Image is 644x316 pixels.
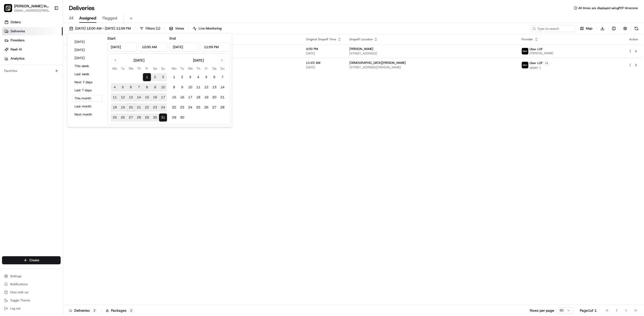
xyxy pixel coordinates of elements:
[349,47,373,51] span: [PERSON_NAME]
[119,103,127,111] button: 19
[194,103,202,111] button: 25
[79,15,96,21] span: Assigned
[137,25,163,32] button: Filters(1)
[2,27,63,35] a: Deliveries
[218,73,226,81] button: 7
[10,274,21,278] span: Settings
[578,6,638,10] span: All times are displayed using PDT timezone
[143,113,151,122] button: 29
[107,36,115,41] label: Start
[151,83,159,91] button: 9
[210,103,218,111] button: 27
[48,73,81,78] span: API Documentation
[186,93,194,101] button: 17
[69,308,97,313] div: Deliveries
[175,26,184,31] span: Views
[170,66,178,71] th: Monday
[50,85,61,89] span: Pylon
[186,103,194,111] button: 24
[107,42,137,51] input: Date
[349,37,373,41] span: Dropoff Location
[10,298,30,302] span: Toggle Theme
[14,9,50,13] button: [EMAIL_ADDRESS][PERSON_NAME][DOMAIN_NAME]
[143,66,151,71] th: Friday
[72,79,102,86] button: Next 7 days
[72,103,102,110] button: Last month
[5,48,14,57] img: 1736555255976-a54dd68f-1ca7-489b-9aae-adbdc363a1c4
[72,63,102,70] button: This week
[194,66,202,71] th: Thursday
[143,73,151,81] button: 1
[193,58,204,63] div: [DATE]
[13,33,83,38] input: Clear
[143,83,151,91] button: 8
[210,93,218,101] button: 20
[127,113,135,122] button: 27
[159,73,167,81] button: 3
[218,93,226,101] button: 21
[10,282,28,286] span: Notifications
[75,26,131,31] span: [DATE] 12:00 AM - [DATE] 11:59 PM
[11,29,25,34] span: Deliveries
[92,308,97,313] div: 2
[11,47,22,52] span: Nash AI
[151,73,159,81] button: 2
[306,61,341,65] span: 11:45 AM
[159,113,167,122] button: 31
[111,93,119,101] button: 11
[139,42,168,51] input: Time
[2,289,61,296] button: Chat with us!
[306,65,341,69] span: [DATE]
[159,83,167,91] button: 10
[35,85,61,89] a: Powered byPylon
[202,103,210,111] button: 26
[306,51,341,55] span: [DATE]
[349,65,513,69] span: [STREET_ADDRESS][PERSON_NAME]
[170,83,178,91] button: 8
[29,258,39,263] span: Create
[194,93,202,101] button: 18
[530,47,543,51] span: Uber LOF
[159,93,167,101] button: 17
[218,83,226,91] button: 14
[4,4,12,12] img: Nick the Greek (SLO)
[14,4,50,9] button: [PERSON_NAME] the Greek (SLO)
[306,37,336,41] span: Original Dropoff Time
[72,38,102,45] button: [DATE]
[210,73,218,81] button: 6
[580,308,597,313] div: Page 1 of 1
[5,20,92,28] p: Welcome 👋
[170,93,178,101] button: 15
[178,83,186,91] button: 9
[10,73,38,78] span: Knowledge Base
[146,26,160,31] span: Filters
[159,66,167,71] th: Sunday
[17,48,83,53] div: Start new chat
[178,73,186,81] button: 2
[151,93,159,101] button: 16
[119,93,127,101] button: 12
[2,273,61,280] button: Settings
[72,95,102,102] button: This month
[202,93,210,101] button: 19
[151,103,159,111] button: 23
[67,25,133,32] button: [DATE] 12:00 AM - [DATE] 11:59 PM
[544,60,549,66] button: +1
[2,67,61,75] div: Favorites
[218,57,225,64] button: Go to next month
[72,54,102,62] button: [DATE]
[210,83,218,91] button: 13
[210,66,218,71] th: Saturday
[11,56,24,61] span: Analytics
[170,42,199,51] input: Date
[135,83,143,91] button: 7
[628,37,639,41] div: Action
[218,66,226,71] th: Sunday
[3,71,41,80] a: 📗Knowledge Base
[127,103,135,111] button: 20
[349,51,513,55] span: [STREET_ADDRESS]
[151,113,159,122] button: 30
[11,38,24,43] span: Providers
[10,306,20,310] span: Log out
